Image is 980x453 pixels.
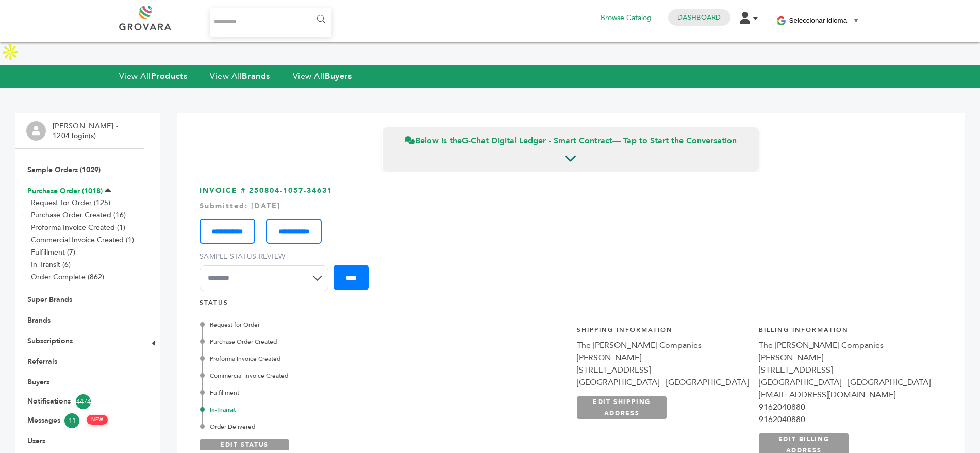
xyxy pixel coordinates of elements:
[202,354,459,363] div: Proforma Invoice Created
[27,357,57,366] a: Referrals
[27,336,73,346] a: Subscriptions
[27,436,45,446] a: Users
[31,260,71,270] a: In-Transit (6)
[462,135,612,146] strong: G-Chat Digital Ledger - Smart Contract
[759,376,931,389] div: [GEOGRAPHIC_DATA] - [GEOGRAPHIC_DATA]
[601,12,652,24] a: Browse Catalog
[210,8,332,37] input: Search...
[853,16,859,24] span: ▼
[200,439,289,450] a: EDIT STATUS
[31,235,134,245] a: Commercial Invoice Created (1)
[27,413,132,428] a: Messages11 NEW
[31,198,110,208] a: Request for Order (125)
[202,320,459,329] div: Request for Order
[87,415,108,425] span: NEW
[200,298,942,312] h4: STATUS
[27,394,132,409] a: Notifications4474
[759,389,931,401] div: [EMAIL_ADDRESS][DOMAIN_NAME]
[31,272,104,282] a: Order Complete (862)
[202,371,459,380] div: Commercial Invoice Created
[759,339,931,351] div: The [PERSON_NAME] Companies
[31,210,126,220] a: Purchase Order Created (16)
[759,351,931,364] div: [PERSON_NAME]
[151,71,187,82] strong: Products
[27,295,72,305] a: Super Brands
[789,16,848,24] span: Seleccionar idioma
[242,71,270,82] strong: Brands
[119,71,188,82] a: View AllProducts
[577,339,749,351] div: The [PERSON_NAME] Companies
[577,326,749,340] h4: Shipping Information
[202,337,459,346] div: Purchase Order Created
[27,186,103,196] a: Purchase Order (1018)
[31,247,75,257] a: Fulfillment (7)
[759,326,931,340] h4: Billing Information
[200,251,334,262] label: Sample Status Review
[27,165,101,175] a: Sample Orders (1029)
[76,394,91,409] span: 4474
[31,223,125,232] a: Proforma Invoice Created (1)
[200,186,942,298] h3: INVOICE # 250804-1057-34631
[677,13,721,22] a: Dashboard
[27,315,51,325] a: Brands
[210,71,270,82] a: View AllBrands
[64,413,79,428] span: 11
[200,201,942,211] div: Submitted: [DATE]
[577,396,667,419] a: EDIT SHIPPING ADDRESS
[26,121,46,141] img: profile.png
[202,388,459,397] div: Fulfillment
[405,135,737,146] span: Below is the — Tap to Start the Conversation
[202,422,459,431] div: Order Delivered
[759,413,931,426] div: 9162040880
[325,71,352,82] strong: Buyers
[759,364,931,376] div: [STREET_ADDRESS]
[577,376,749,389] div: [GEOGRAPHIC_DATA] - [GEOGRAPHIC_DATA]
[759,401,931,413] div: 9162040880
[577,351,749,364] div: [PERSON_NAME]
[293,71,352,82] a: View AllBuyers
[53,121,121,141] li: [PERSON_NAME] - 1204 login(s)
[202,405,459,414] div: In-Transit
[27,377,49,387] a: Buyers
[789,16,860,24] a: Seleccionar idioma​
[577,364,749,376] div: [STREET_ADDRESS]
